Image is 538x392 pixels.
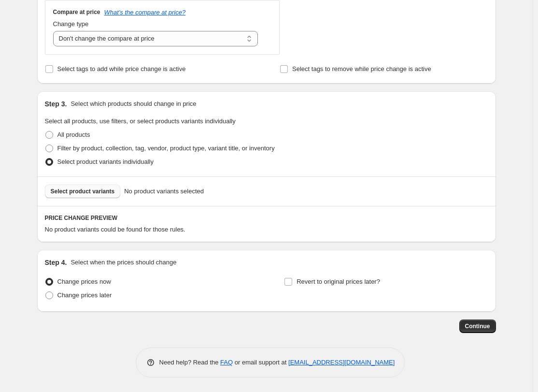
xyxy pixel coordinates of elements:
[51,188,115,195] span: Select product variants
[71,258,176,267] p: Select when the prices should change
[45,99,67,109] h2: Step 3.
[45,117,236,125] span: Select all products, use filters, or select products variants individually
[220,359,233,366] a: FAQ
[104,9,186,16] button: What's the compare at price?
[459,319,496,333] button: Continue
[233,359,288,366] span: or email support at
[297,278,380,285] span: Revert to original prices later?
[53,8,100,16] h3: Compare at price
[57,291,112,299] span: Change prices later
[53,20,89,28] span: Change type
[292,65,431,73] span: Select tags to remove while price change is active
[45,214,488,222] h6: PRICE CHANGE PREVIEW
[465,322,490,330] span: Continue
[45,226,185,233] span: No product variants could be found for those rules.
[288,359,395,366] a: [EMAIL_ADDRESS][DOMAIN_NAME]
[45,258,67,267] h2: Step 4.
[57,65,186,73] span: Select tags to add while price change is active
[57,278,111,285] span: Change prices now
[57,131,90,138] span: All products
[124,187,204,196] span: No product variants selected
[45,185,121,198] button: Select product variants
[57,158,154,165] span: Select product variants individually
[71,99,196,109] p: Select which products should change in price
[57,145,275,152] span: Filter by product, collection, tag, vendor, product type, variant title, or inventory
[159,359,221,366] span: Need help? Read the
